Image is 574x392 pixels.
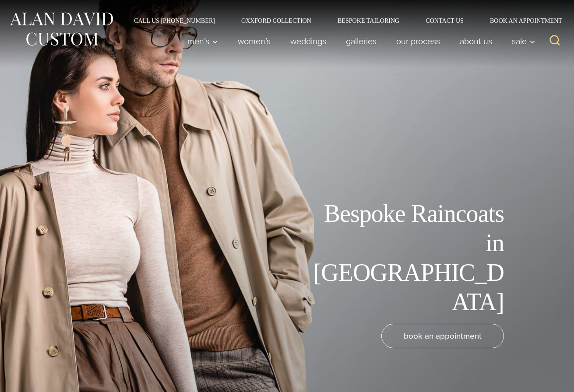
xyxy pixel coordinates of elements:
a: Call Us [PHONE_NUMBER] [121,17,228,24]
a: Galleries [336,32,387,50]
a: Bespoke Tailoring [324,17,412,24]
a: Women’s [228,32,281,50]
img: Alan David Custom [9,10,114,49]
button: View Search Form [544,31,565,52]
a: Our Process [387,32,450,50]
nav: Primary Navigation [178,32,540,50]
span: Sale [512,37,535,45]
a: About Us [450,32,502,50]
a: Contact Us [412,17,477,24]
a: weddings [281,32,336,50]
a: book an appointment [381,324,504,348]
span: Men’s [187,37,218,45]
nav: Secondary Navigation [121,17,565,24]
a: Book an Appointment [477,17,565,24]
span: book an appointment [404,329,482,342]
a: Oxxford Collection [228,17,324,24]
h1: Bespoke Raincoats in [GEOGRAPHIC_DATA] [307,199,504,317]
